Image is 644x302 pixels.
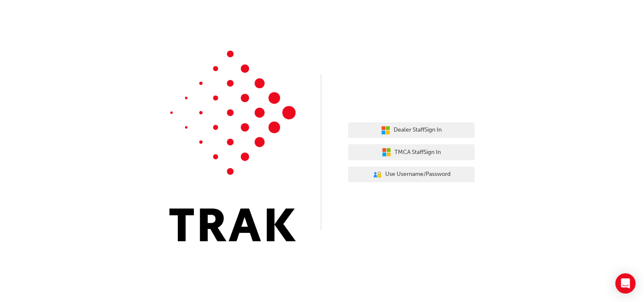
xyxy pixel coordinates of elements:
img: Trak [169,51,296,241]
button: TMCA StaffSign In [348,144,475,160]
span: TMCA Staff Sign In [394,148,441,157]
span: Dealer Staff Sign In [394,125,442,135]
div: Open Intercom Messenger [615,273,636,294]
button: Dealer StaffSign In [348,122,475,138]
button: Use Username/Password [348,167,475,183]
span: Use Username/Password [385,170,451,179]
